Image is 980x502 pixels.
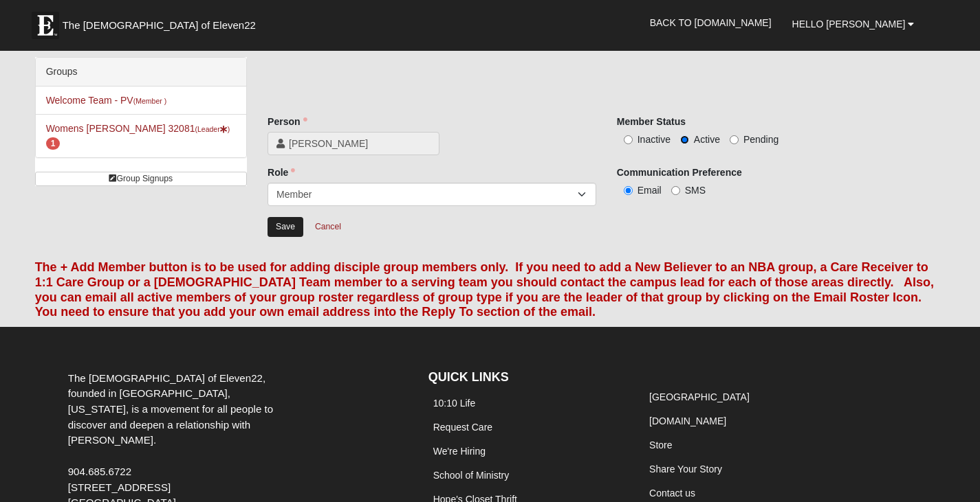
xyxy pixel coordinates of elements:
[433,398,476,409] a: 10:10 Life
[782,7,925,41] a: Hello [PERSON_NAME]
[25,5,300,39] a: The [DEMOGRAPHIC_DATA] of Eleven22
[649,464,722,475] a: Share Your Story
[289,137,431,150] span: [PERSON_NAME]
[640,5,782,40] a: Back to [DOMAIN_NAME]
[36,58,246,87] div: Groups
[433,422,492,433] a: Request Care
[433,446,486,457] a: We're Hiring
[730,135,739,144] input: Pending
[306,216,350,238] a: Cancel
[46,137,61,150] span: number of pending members
[624,135,633,144] input: Inactive
[617,115,686,128] label: Member Status
[35,172,247,186] a: Group Signups
[638,134,671,145] span: Inactive
[617,166,742,179] label: Communication Preference
[133,97,166,105] small: (Member )
[638,185,662,196] span: Email
[743,134,778,145] span: Pending
[792,19,906,30] span: Hello [PERSON_NAME]
[649,391,750,402] a: [GEOGRAPHIC_DATA]
[428,370,624,385] h4: QUICK LINKS
[685,185,706,196] span: SMS
[195,125,230,133] small: (Leader )
[46,123,230,148] a: Womens [PERSON_NAME] 32081(Leader) 1
[268,217,303,237] input: Alt+s
[63,19,256,32] span: The [DEMOGRAPHIC_DATA] of Eleven22
[671,186,680,195] input: SMS
[680,135,689,144] input: Active
[694,134,720,145] span: Active
[268,115,307,128] label: Person
[46,95,167,106] a: Welcome Team - PV(Member )
[649,440,672,450] a: Store
[268,166,295,179] label: Role
[35,260,934,319] font: The + Add Member button is to be used for adding disciple group members only. If you need to add ...
[624,186,633,195] input: Email
[649,415,726,426] a: [DOMAIN_NAME]
[32,12,59,39] img: Eleven22 logo
[433,470,509,481] a: School of Ministry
